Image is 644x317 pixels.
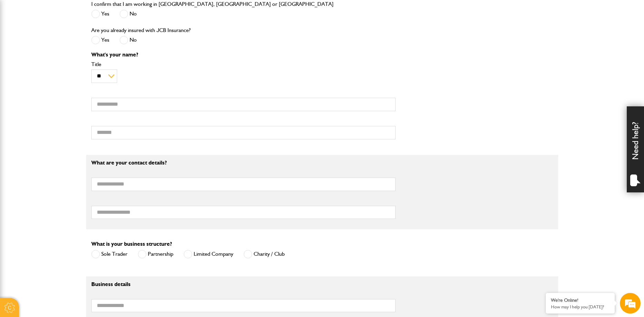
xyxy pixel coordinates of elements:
[91,282,396,287] p: Business details
[91,52,396,57] p: What's your name?
[627,106,644,192] div: Need help?
[184,250,233,258] label: Limited Company
[551,297,610,303] div: We're Online!
[91,36,109,44] label: Yes
[91,62,396,67] label: Title
[551,304,610,309] p: How may I help you today?
[91,241,172,247] label: What is your business structure?
[244,250,285,258] label: Charity / Club
[138,250,173,258] label: Partnership
[91,1,334,7] label: I confirm that I am working in [GEOGRAPHIC_DATA], [GEOGRAPHIC_DATA] or [GEOGRAPHIC_DATA]
[91,28,191,33] label: Are you already insured with JCB Insurance?
[91,160,396,166] p: What are your contact details?
[120,36,137,44] label: No
[91,10,109,18] label: Yes
[91,250,127,258] label: Sole Trader
[120,10,137,18] label: No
